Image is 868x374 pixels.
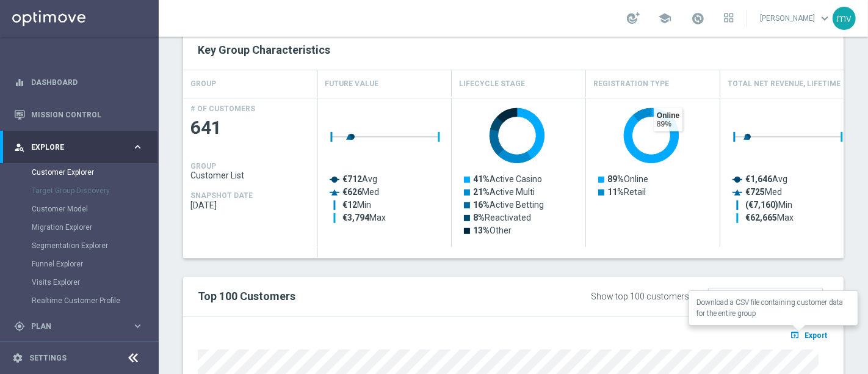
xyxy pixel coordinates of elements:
text: Avg [342,174,377,184]
span: Customer List [190,170,310,180]
h4: GROUP [190,162,216,170]
div: Customer Explorer [32,163,157,182]
text: Active Casino [473,174,542,184]
i: settings [12,353,23,364]
a: Dashboard [31,66,143,98]
span: 641 [190,116,310,140]
text: Max [342,213,386,222]
div: Customer Model [32,200,157,218]
tspan: €3,794 [342,213,370,222]
button: open_in_browser Export [788,327,829,343]
i: open_in_browser [790,330,803,340]
div: Funnel Explorer [32,255,157,273]
div: Realtime Customer Profile [32,291,157,310]
a: Visits Explorer [32,277,127,287]
i: gps_fixed [14,321,25,332]
a: Settings [29,354,67,362]
tspan: 11% [607,187,624,197]
div: Target Group Discovery [32,182,157,200]
div: Segmentation Explorer [32,237,157,255]
h4: Registration Type [593,73,669,95]
span: Plan [31,323,132,330]
tspan: €712 [342,174,362,184]
h4: Total Net Revenue, Lifetime [728,73,841,95]
text: Active Betting [473,200,544,210]
tspan: €725 [745,187,765,197]
text: Min [342,200,371,210]
tspan: 89% [607,174,624,184]
tspan: €1,646 [745,174,772,184]
a: [PERSON_NAME]keyboard_arrow_down [759,9,833,28]
a: Migration Explorer [32,222,127,232]
a: Funnel Explorer [32,259,127,269]
span: 2025-08-17 [190,200,310,210]
h4: SNAPSHOT DATE [190,191,253,200]
text: Other [473,226,512,235]
text: Active Multi [473,187,535,197]
a: Realtime Customer Profile [32,296,127,306]
span: keyboard_arrow_down [818,12,831,25]
div: Press SPACE to select this row. [183,98,317,248]
text: Med [342,187,379,197]
text: Min [745,200,792,210]
text: Retail [607,187,646,197]
button: equalizer Dashboard [13,78,144,87]
div: Plan [14,321,132,332]
tspan: €62,665 [745,213,777,222]
div: Explore [14,142,132,153]
tspan: 16% [473,200,490,210]
button: person_search Explore keyboard_arrow_right [13,142,144,152]
text: Reactivated [473,213,531,222]
h4: Lifecycle Stage [459,73,525,95]
div: Show top 100 customers by [591,291,700,302]
h2: Top 100 Customers [198,289,559,304]
span: Export [805,331,827,340]
button: Mission Control [13,110,144,120]
tspan: 21% [473,187,490,197]
a: Customer Explorer [32,167,127,177]
tspan: (€7,160) [745,200,778,210]
text: Max [745,213,794,222]
text: Med [745,187,782,197]
span: school [658,12,671,25]
h4: GROUP [190,73,216,95]
i: keyboard_arrow_right [132,320,143,332]
div: Dashboard [14,66,143,98]
i: equalizer [14,77,25,88]
tspan: 41% [473,174,490,184]
h4: # OF CUSTOMERS [190,105,255,113]
tspan: 13% [473,226,490,235]
text: Avg [745,174,787,184]
a: Mission Control [31,98,143,131]
tspan: €626 [342,187,362,197]
button: gps_fixed Plan keyboard_arrow_right [13,321,144,331]
i: person_search [14,142,25,153]
div: Migration Explorer [32,218,157,237]
h2: Key Group Characteristics [198,43,829,57]
div: Mission Control [14,98,143,131]
tspan: €12 [342,200,357,210]
i: keyboard_arrow_right [132,141,143,153]
h4: Future Value [325,73,378,95]
div: mv [833,7,856,30]
span: Explore [31,144,132,151]
div: Visits Explorer [32,273,157,291]
tspan: 8% [473,213,485,222]
a: Segmentation Explorer [32,241,127,251]
text: Online [607,174,648,184]
a: Customer Model [32,204,127,214]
